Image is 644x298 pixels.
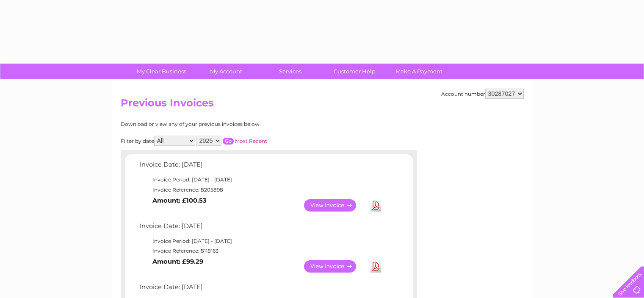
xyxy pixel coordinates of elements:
h2: Previous Invoices [121,97,524,113]
a: View [304,199,366,212]
td: Invoice Date: [DATE] [138,281,385,297]
a: Download [370,260,381,273]
a: View [304,260,366,273]
a: Download [370,199,381,212]
b: Amount: £100.53 [152,197,207,204]
a: Make A Payment [384,64,454,79]
b: Amount: £99.29 [152,258,203,265]
td: Invoice Reference: 8205898 [138,185,385,195]
div: Account number [441,89,524,99]
div: Filter by date [121,136,343,146]
td: Invoice Date: [DATE] [138,159,385,175]
a: My Clear Business [127,64,196,79]
td: Invoice Period: [DATE] - [DATE] [138,175,385,185]
a: My Account [191,64,261,79]
a: Most Recent [235,138,267,144]
td: Invoice Reference: 8118163 [138,246,385,256]
a: Services [255,64,325,79]
a: Customer Help [320,64,390,79]
td: Invoice Date: [DATE] [138,220,385,236]
td: Invoice Period: [DATE] - [DATE] [138,236,385,246]
div: Download or view any of your previous invoices below. [121,121,343,127]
